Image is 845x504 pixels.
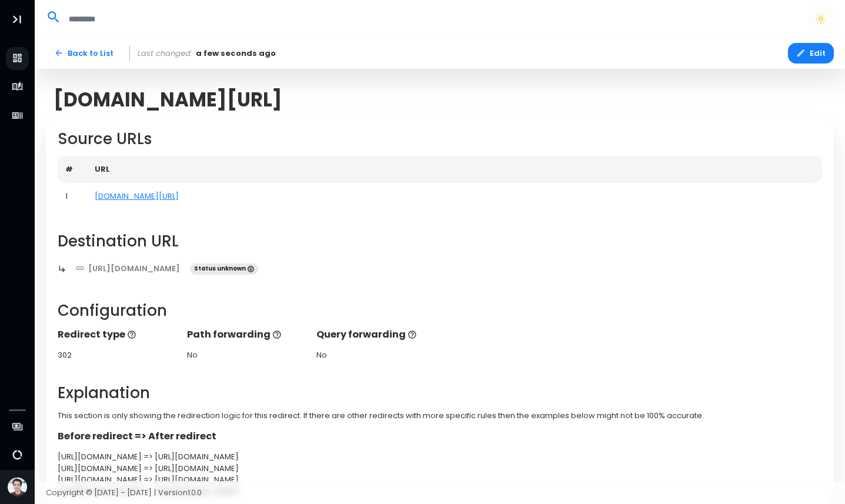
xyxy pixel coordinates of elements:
[58,349,176,361] div: 302
[54,88,282,111] span: [DOMAIN_NAME][URL]
[46,487,202,498] span: Copyright © [DATE] - [DATE] | Version 1.0.0
[58,451,823,463] div: [URL][DOMAIN_NAME] => [URL][DOMAIN_NAME]
[58,474,823,486] div: [URL][DOMAIN_NAME] => [URL][DOMAIN_NAME]
[58,410,823,422] p: This section is only showing the redirection logic for this redirect. If there are other redirect...
[87,156,823,183] th: URL
[46,43,122,64] a: Back to List
[187,328,305,342] p: Path forwarding
[58,429,823,443] p: Before redirect => After redirect
[58,156,87,183] th: #
[58,302,823,320] h2: Configuration
[138,48,192,59] span: Last changed:
[67,258,189,279] a: [URL][DOMAIN_NAME]
[190,263,258,275] span: Status unknown
[196,48,276,59] span: a few seconds ago
[8,478,27,497] img: Avatar
[788,43,834,64] button: Edit
[316,328,435,342] p: Query forwarding
[58,328,176,342] p: Redirect type
[187,349,305,361] div: No
[58,130,823,148] h2: Source URLs
[316,349,435,361] div: No
[6,8,28,31] button: Toggle Aside
[65,191,79,202] div: 1
[58,463,823,475] div: [URL][DOMAIN_NAME] => [URL][DOMAIN_NAME]
[58,232,823,251] h2: Destination URL
[58,384,823,402] h2: Explanation
[95,191,179,202] a: [DOMAIN_NAME][URL]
